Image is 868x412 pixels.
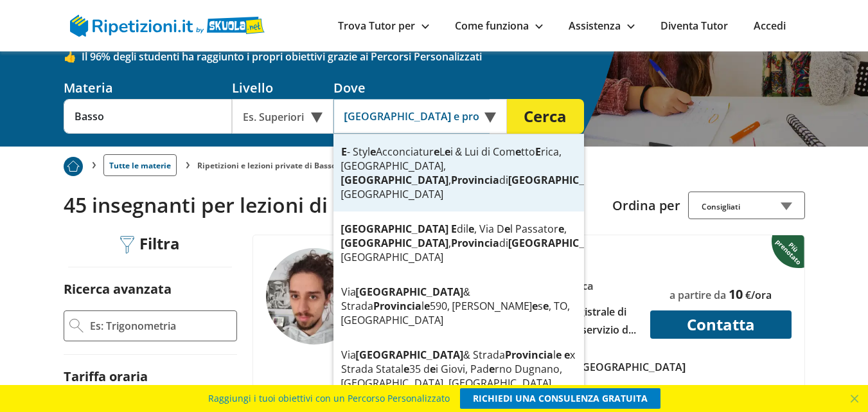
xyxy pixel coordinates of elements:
input: Es: Trigonometria [89,316,231,336]
span: €/ora [745,288,772,302]
span: a partire da [669,288,726,302]
a: Assistenza [569,19,635,33]
strong: e [532,299,538,313]
li: Ripetizioni e lezioni private di Basso [197,160,336,171]
input: Es. Indirizzo o CAP [333,99,490,134]
button: Cerca [507,99,584,134]
nav: breadcrumb d-none d-tablet-block [64,147,805,176]
a: logo Skuola.net | Ripetizioni.it [70,17,265,31]
strong: Provincia [451,236,499,250]
label: Tariffa oraria [64,368,148,385]
strong: [GEOGRAPHIC_DATA] [341,236,449,250]
strong: e [430,362,436,376]
strong: Provincia [373,299,421,313]
strong: E [341,145,347,159]
strong: e [468,222,474,236]
strong: e [556,348,562,362]
strong: e [434,145,439,159]
img: Filtra filtri mobile [120,236,134,254]
div: Livello [232,79,333,96]
strong: e [489,362,495,376]
a: Diventa Tutor [660,19,728,33]
strong: e [370,145,376,159]
strong: [GEOGRAPHIC_DATA] [508,236,616,250]
strong: e [445,145,450,159]
strong: [GEOGRAPHIC_DATA] [356,285,464,299]
a: Come funziona [455,19,543,33]
button: Contatta [650,310,792,339]
strong: Provincia [451,173,499,187]
label: Ricerca avanzata [64,280,172,298]
div: Filtra [116,235,185,255]
div: - Styl Acconciatur L i & Lui di Com tto rica, [GEOGRAPHIC_DATA], , di , [GEOGRAPHIC_DATA] [333,134,584,211]
strong: [GEOGRAPHIC_DATA] [508,173,616,187]
strong: e [403,362,409,376]
span: 👍 [64,49,82,64]
img: Ricerca Avanzata [69,319,84,333]
div: Materia [64,79,232,96]
img: Piu prenotato [64,157,83,176]
span: Il 96% degli studenti ha raggiunto i propri obiettivi grazie ai Percorsi Personalizzati [82,49,805,64]
h2: 45 insegnanti per lezioni di Basso selezionati per te [64,193,603,217]
span: Raggiungi i tuoi obiettivi con un Percorso Personalizzato [208,388,450,409]
div: Consigliati [688,192,805,219]
a: RICHIEDI UNA CONSULENZA GRATUITA [460,388,660,409]
span: 10 [729,285,743,303]
div: [GEOGRAPHIC_DATA] [579,360,686,374]
div: Dove [563,346,686,357]
strong: [GEOGRAPHIC_DATA] [341,222,449,236]
strong: [GEOGRAPHIC_DATA] [341,173,449,187]
strong: [GEOGRAPHIC_DATA] [356,348,464,362]
a: Accedi [754,19,786,33]
div: Dove [333,79,507,96]
a: Tutte le materie [103,154,177,176]
div: Es. Superiori [232,99,333,134]
div: dil , Via D l Passator , , di , [GEOGRAPHIC_DATA] [333,211,584,274]
img: tutor a CASTELFRANCO VENETO - Leonardo [266,248,362,345]
a: Trova Tutor per [338,19,429,33]
strong: e [515,145,521,159]
strong: e [558,222,564,236]
input: Es. Matematica [64,99,232,134]
div: Via & Strada l 590, [PERSON_NAME] s , TO, [GEOGRAPHIC_DATA] [333,274,584,337]
strong: e [543,299,549,313]
label: Ordina per [612,197,680,214]
img: Piu prenotato [772,234,807,269]
strong: E [535,145,541,159]
strong: e [504,222,510,236]
div: Via & Strada l x Strada Statal 35 d i Giovi, Pad rno Dugnano, [GEOGRAPHIC_DATA], [GEOGRAPHIC_DATA] [333,337,584,400]
strong: e [564,348,570,362]
strong: e [424,299,430,313]
strong: E [451,222,457,236]
strong: Provincia [505,348,553,362]
img: logo Skuola.net | Ripetizioni.it [70,15,265,37]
